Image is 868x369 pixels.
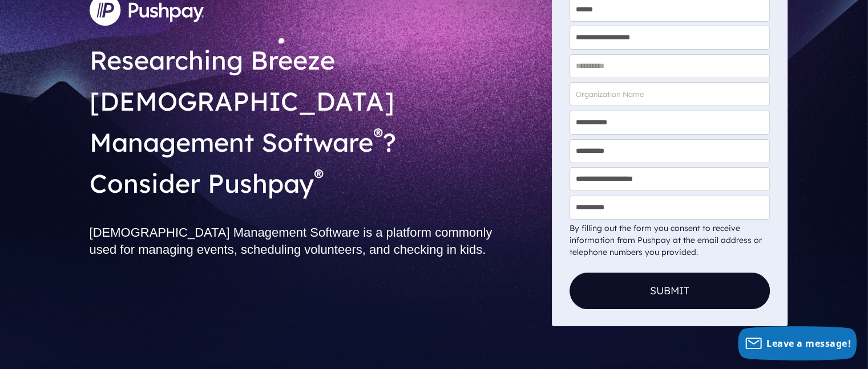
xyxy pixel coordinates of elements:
div: By filling out the form you consent to receive information from Pushpay at the email address or t... [570,222,770,258]
button: Leave a message! [738,326,857,360]
h2: [DEMOGRAPHIC_DATA] Management Software is a platform commonly used for managing events, schedulin... [90,215,543,267]
h1: Researching Breeze [DEMOGRAPHIC_DATA] Management Software ? Consider Pushpay [90,30,543,206]
input: Organization Name [570,82,770,106]
button: Submit [570,273,770,309]
sup: ® [314,164,324,188]
sup: ® [373,123,383,147]
span: Leave a message! [766,337,851,350]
